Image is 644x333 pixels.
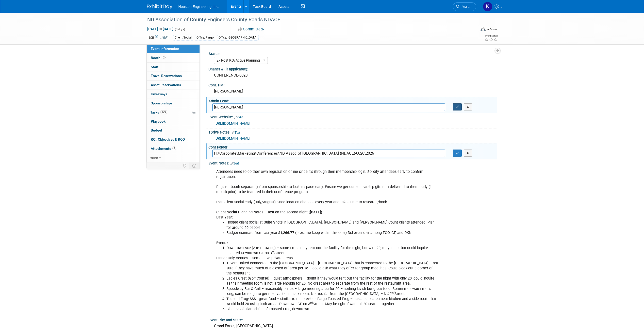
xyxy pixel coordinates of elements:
sup: rd [310,301,313,304]
div: [PERSON_NAME] [212,87,493,95]
a: [URL][DOMAIN_NAME] [214,136,250,140]
li: Downtown Axe (Axe throwing) – some times they rent out the facility for the night, but with 20, m... [226,246,438,256]
div: 1Drive Notes: [208,128,497,135]
span: 12% [160,110,167,114]
a: Edit [232,131,240,134]
span: Booth not reserved yet [162,56,167,60]
span: Playbook [151,119,166,123]
div: Event Rating [484,35,498,37]
a: Search [453,2,476,11]
div: Conf. PM: [208,81,497,88]
span: Event Information [151,47,179,51]
div: Unanet # (if applicable): [208,65,497,72]
a: Budget [147,126,200,135]
li: Eagles Crest (Golf Course) – quiet atmosphere – doubt if they would rent out the facility for the... [226,276,438,286]
button: Committed [237,27,267,32]
div: Client Social [173,35,193,40]
img: Kendra Jensen [483,2,492,11]
div: Status: [209,50,495,56]
li: Budget estimate from last year: presume keep within this cost) Did even split among FGO, GF, and ... [226,230,438,235]
span: Tasks [150,110,167,114]
a: Edit [160,36,169,39]
div: Office: [GEOGRAPHIC_DATA] [217,35,259,40]
a: Attachments2 [147,144,200,153]
a: Sponsorships [147,99,200,108]
a: Tasks12% [147,108,200,117]
span: more [150,156,158,160]
span: Search [460,5,471,9]
li: Hosted client social at Suite Shots in [GEOGRAPHIC_DATA]. [PERSON_NAME] and [PERSON_NAME] Count c... [226,220,438,230]
div: Grand Forks, [GEOGRAPHIC_DATA] [212,322,493,330]
li: Toasted Frog: $$$ - great food – similar to the previous Fargo Toasted Frog – has a back area nea... [226,297,438,307]
a: ROI, Objectives & ROO [147,135,200,144]
div: Admin Lead: [208,97,497,104]
a: Asset Reservations [147,81,200,89]
a: Playbook [147,117,200,126]
div: Conf Folder: [208,143,497,150]
a: Giveaways [147,90,200,99]
div: ND Association of County Engineers County Roads NDACE [145,15,469,24]
sup: nd [391,291,394,294]
div: Attendees need to do their own registration online since it's through their membership login. Sol... [213,167,441,314]
span: ROI, Objectives & ROO [151,137,185,141]
a: Travel Reservations [147,71,200,80]
span: 2 [172,146,176,150]
td: Personalize Event Tab Strip [180,162,189,169]
div: In-Person [486,27,498,31]
img: ExhibitDay [147,4,172,9]
a: Staff [147,63,200,71]
span: Staff [151,65,158,69]
b: $1,266.77 ( [278,231,296,235]
a: Edit [234,116,243,119]
a: [URL][DOMAIN_NAME] [214,121,250,125]
span: Houston Engineering, Inc. [178,5,219,9]
li: Tavern United connected to the [GEOGRAPHIC_DATA] – [GEOGRAPHIC_DATA] that is connected to the [GE... [226,261,438,276]
td: Tags [147,35,169,41]
button: X [464,103,472,110]
button: X [464,150,472,157]
li: Cloud 9: Similar pricing of Toasted Frog, downtown. [226,307,438,312]
a: more [147,153,200,162]
span: to [158,27,163,31]
span: Travel Reservations [151,74,182,78]
td: Toggle Event Tabs [189,162,200,169]
div: Event City and State: [208,316,497,323]
span: Booth [151,56,167,60]
div: Event Notes: [208,159,497,166]
li: Speedway Bar & Grill – reasonably prices – large meeting area for 20 – nothing lavish but great f... [226,286,438,297]
span: Giveaways [151,92,167,96]
span: Budget [151,128,162,132]
a: Event Information [147,44,200,53]
div: Event Website: [208,113,497,120]
div: Event Format [446,26,499,34]
sup: rd [272,250,274,254]
div: CONFERENCE-0020 [212,71,493,79]
span: (3 days) [174,28,185,31]
a: Edit [230,162,239,165]
div: Office: Fargo [195,35,215,40]
img: Format-Inperson.png [481,27,486,31]
span: Attachments [151,146,176,151]
span: [DATE] [DATE] [147,27,174,31]
span: Asset Reservations [151,83,181,87]
a: Booth [147,53,200,62]
span: Sponsorships [151,101,173,105]
b: Client Social Planning Notes - Host on the second night ([DATE]) [216,210,322,214]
